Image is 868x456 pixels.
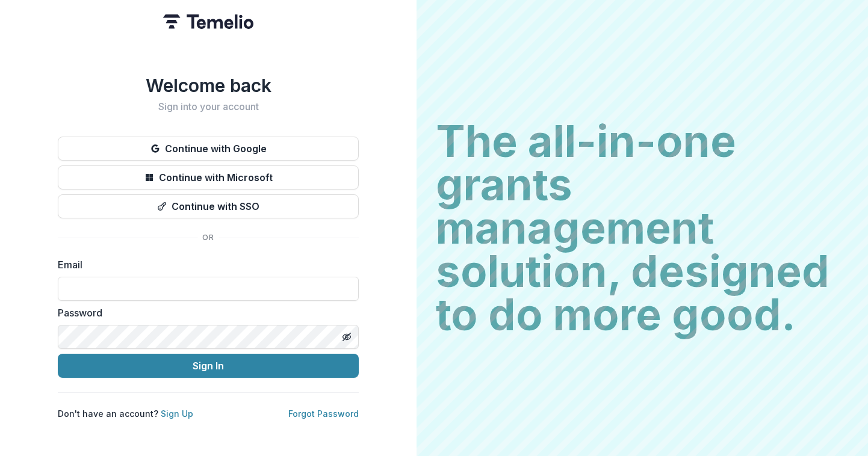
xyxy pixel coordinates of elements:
button: Continue with SSO [58,194,359,218]
p: Don't have an account? [58,407,193,420]
label: Email [58,257,352,272]
button: Continue with Microsoft [58,165,359,189]
button: Toggle password visibility [337,327,356,347]
h2: Sign into your account [58,101,359,112]
a: Forgot Password [288,408,359,419]
img: Temelio [163,14,253,29]
button: Continue with Google [58,137,359,161]
button: Sign In [58,354,359,378]
a: Sign Up [161,408,193,419]
h1: Welcome back [58,75,359,96]
label: Password [58,306,352,320]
